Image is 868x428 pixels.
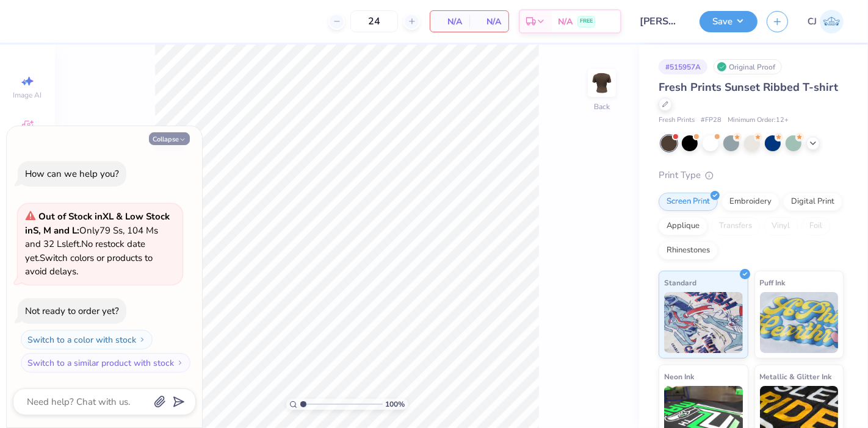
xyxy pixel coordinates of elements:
div: Original Proof [714,59,782,74]
div: Digital Print [783,193,842,211]
span: No restock date yet. [25,238,145,264]
span: Standard [664,276,696,289]
span: N/A [438,15,462,28]
span: Only 79 Ss, 104 Ms and 32 Ls left. Switch colors or products to avoid delays. [25,210,170,277]
button: Save [700,11,758,32]
img: Back [590,71,614,95]
span: Image AI [13,90,42,100]
span: Puff Ink [760,276,786,289]
div: Embroidery [722,193,779,211]
span: N/A [558,15,573,28]
div: How can we help you? [25,168,119,180]
div: Transfers [711,217,760,235]
strong: Out of Stock in XL [38,210,116,223]
strong: & Low Stock in S, M and L : [25,210,170,237]
img: Switch to a color with stock [139,336,146,343]
div: Vinyl [764,217,798,235]
span: # FP28 [701,115,722,126]
button: Switch to a similar product with stock [21,353,190,373]
span: Fresh Prints [659,115,695,126]
button: Switch to a color with stock [21,330,153,349]
button: Collapse [149,132,190,145]
div: Back [594,101,610,112]
span: N/A [477,15,501,28]
div: Not ready to order yet? [25,305,119,317]
span: Neon Ink [664,370,694,383]
img: Standard [664,292,743,353]
div: Foil [801,217,830,235]
a: CJ [808,10,844,34]
div: Screen Print [659,193,718,211]
img: Switch to a similar product with stock [176,359,184,366]
div: Print Type [659,168,844,182]
span: FREE [580,17,593,26]
img: Puff Ink [760,292,839,353]
span: 100 % [386,399,405,410]
input: – – [350,10,398,32]
input: Untitled Design [631,9,690,34]
div: Applique [659,217,707,235]
img: Carljude Jashper Liwanag [820,10,844,34]
span: Minimum Order: 12 + [728,115,789,126]
span: Metallic & Glitter Ink [760,370,832,383]
div: Rhinestones [659,241,718,260]
span: CJ [808,15,817,29]
div: # 515957A [659,59,707,74]
span: Fresh Prints Sunset Ribbed T-shirt [659,80,838,95]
